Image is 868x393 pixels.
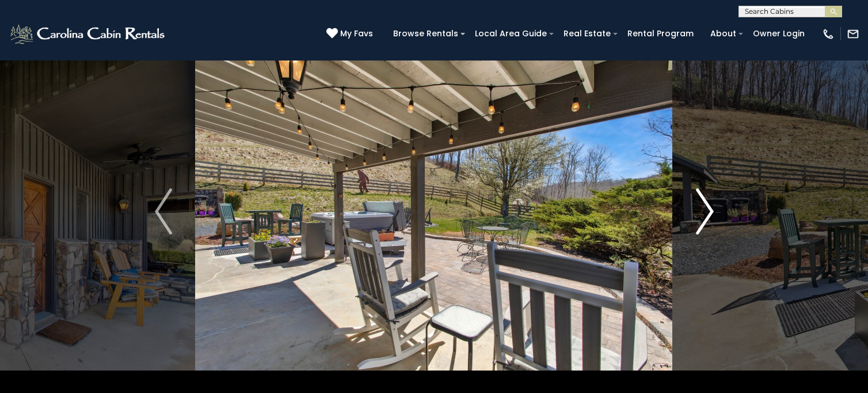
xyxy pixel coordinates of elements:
[705,25,742,43] a: About
[622,25,699,43] a: Rental Program
[747,25,810,43] a: Owner Login
[326,28,376,40] a: My Favs
[9,22,168,46] img: White-1-2.png
[155,188,172,235] img: arrow
[847,28,859,40] img: mail-regular-white.png
[558,25,616,43] a: Real Estate
[822,28,835,40] img: phone-regular-white.png
[696,188,713,235] img: arrow
[387,25,464,43] a: Browse Rentals
[340,28,373,40] span: My Favs
[469,25,553,43] a: Local Area Guide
